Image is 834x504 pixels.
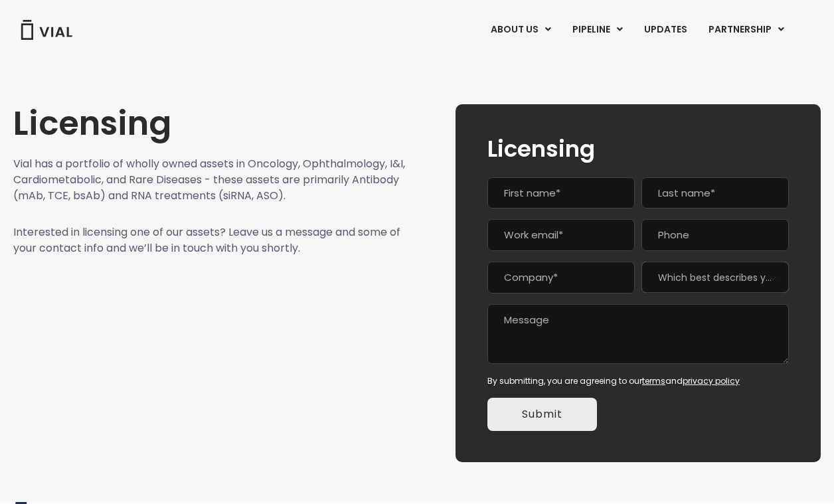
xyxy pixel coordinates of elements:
[487,262,635,294] input: Company*
[641,219,789,251] input: Phone
[487,219,635,251] input: Work email*
[641,262,789,293] span: Which best describes you?*
[13,224,422,256] p: Interested in licensing one of our assets? Leave us a message and some of your contact info and w...
[20,20,73,40] img: Vial Logo
[642,375,665,386] a: terms
[487,375,789,387] div: By submitting, you are agreeing to our and
[562,19,633,41] a: PIPELINEMenu Toggle
[641,177,789,209] input: Last name*
[698,19,795,41] a: PARTNERSHIPMenu Toggle
[13,156,422,204] p: Vial has a portfolio of wholly owned assets in Oncology, Ophthalmology, I&I, Cardiometabolic, and...
[633,19,697,41] a: UPDATES
[487,398,597,431] input: Submit
[683,375,740,386] a: privacy policy
[13,104,422,143] h1: Licensing
[487,136,789,161] h2: Licensing
[487,177,635,209] input: First name*
[480,19,561,41] a: ABOUT USMenu Toggle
